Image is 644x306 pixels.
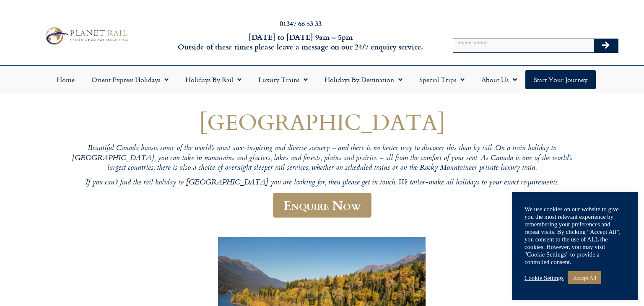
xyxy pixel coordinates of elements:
[70,178,574,188] p: If you can’t find the rail holiday to [GEOGRAPHIC_DATA] you are looking for, then please get in t...
[4,70,640,89] nav: Menu
[411,70,473,89] a: Special Trips
[42,25,130,47] img: Planet Rail Train Holidays Logo
[70,109,574,134] h1: [GEOGRAPHIC_DATA]
[250,70,316,89] a: Luxury Trains
[594,39,618,52] button: Search
[525,70,596,89] a: Start your Journey
[174,32,427,52] h6: [DATE] to [DATE] 9am – 5pm Outside of these times please leave a message on our 24/7 enquiry serv...
[316,70,411,89] a: Holidays by Destination
[280,18,322,28] a: 01347 66 53 33
[273,193,371,218] a: Enquire Now
[70,144,574,173] p: Beautiful Canada boasts some of the world’s most awe-inspiring and diverse scenery – and there is...
[525,274,563,282] a: Cookie Settings
[83,70,177,89] a: Orient Express Holidays
[568,271,601,284] a: Accept All
[525,205,625,266] div: We use cookies on our website to give you the most relevant experience by remembering your prefer...
[177,70,250,89] a: Holidays by Rail
[48,70,83,89] a: Home
[473,70,525,89] a: About Us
